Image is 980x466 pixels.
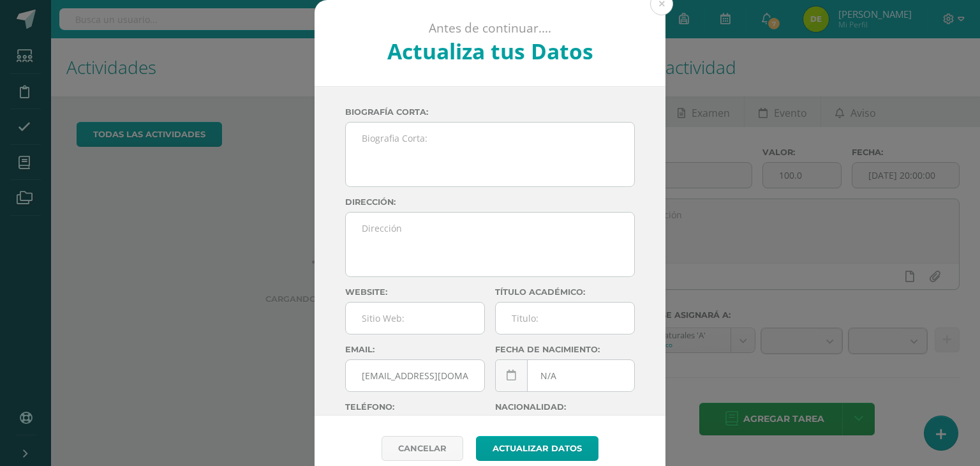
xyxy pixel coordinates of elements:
input: Sitio Web: [346,303,484,334]
label: Título académico: [495,287,635,297]
label: Dirección: [345,197,635,207]
h2: Actualiza tus Datos [349,36,632,66]
p: Antes de continuar.... [349,20,632,36]
label: Nacionalidad: [495,402,635,412]
label: Fecha de nacimiento: [495,345,635,354]
label: Biografía corta: [345,107,635,117]
label: Email: [345,345,485,354]
label: Teléfono: [345,402,485,412]
label: Website: [345,287,485,297]
a: Cancelar [382,436,463,461]
input: Titulo: [496,303,634,334]
input: Fecha de Nacimiento: [496,360,634,391]
button: Actualizar datos [476,436,598,461]
input: Correo Electronico: [346,360,484,391]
